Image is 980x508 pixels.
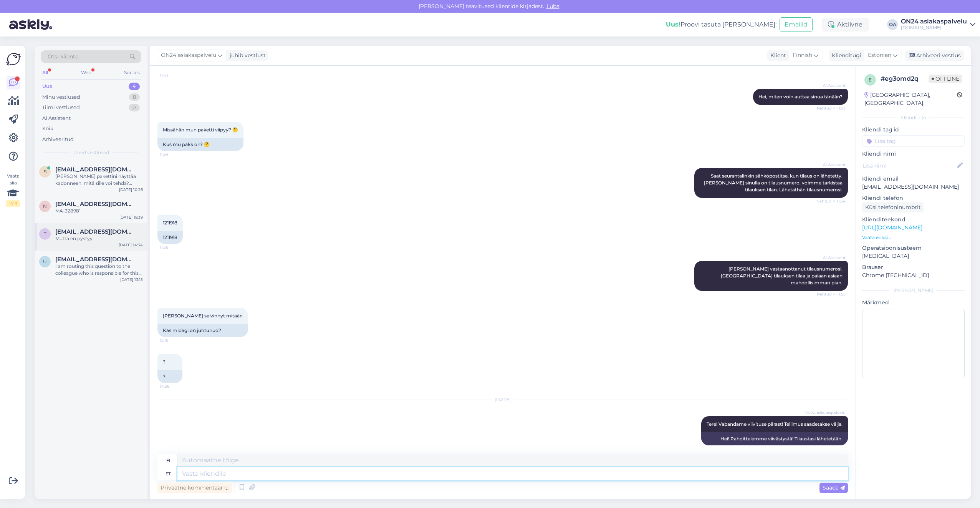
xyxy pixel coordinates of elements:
[129,104,140,111] div: 0
[166,454,170,467] div: fi
[817,255,846,261] span: AI Assistent
[767,51,786,60] div: Klient
[227,51,266,60] div: juhib vestlust
[122,68,141,78] div: Socials
[157,231,183,244] div: 1211918
[44,169,46,174] span: s
[160,383,189,389] span: 14:36
[817,162,846,168] span: AI Assistent
[163,313,243,319] span: [PERSON_NAME] selvinnyt mitään
[166,467,171,480] div: et
[43,203,47,209] span: n
[805,410,846,416] span: ON24 asiakaspalvelu
[79,68,93,78] div: Web
[864,91,957,107] div: [GEOGRAPHIC_DATA], [GEOGRAPHIC_DATA]
[6,200,20,207] div: 2 / 3
[157,370,182,383] div: ?
[119,214,143,220] div: [DATE] 18:39
[862,234,965,241] p: Vaata edasi ...
[901,18,967,25] div: ON24 asiakaspalvelu
[817,83,846,88] span: AI Assistent
[817,291,846,297] span: Nähtud ✓ 11:55
[42,83,52,90] div: Uus
[160,337,189,343] span: 12:18
[48,53,78,61] span: Otsi kliente
[129,93,140,101] div: 8
[862,287,965,294] div: [PERSON_NAME]
[666,21,680,28] b: Uus!
[862,271,965,279] p: Chrome [TECHNICAL_ID]
[862,194,965,202] p: Kliendi telefon
[862,263,965,271] p: Brauser
[822,18,869,32] div: Aktiivne
[862,244,965,252] p: Operatsioonisüsteem
[793,51,812,60] span: Finnish
[862,150,965,158] p: Kliendi nimi
[129,83,140,90] div: 4
[816,198,846,204] span: Nähtud ✓ 11:54
[157,324,248,337] div: Kas midagi on juhtunud?
[55,201,135,208] span: niina_harjula@hotmail.com
[160,151,189,157] span: 11:54
[862,183,965,191] p: [EMAIL_ADDRESS][DOMAIN_NAME]
[163,359,166,365] span: ?
[55,166,135,173] span: simonlandgards@hotmail.com
[829,51,861,60] div: Klienditugi
[42,115,71,122] div: AI Assistent
[869,77,872,83] span: e
[73,149,109,156] span: Uued vestlused
[157,138,243,151] div: Kus mu pakk on? 🤔
[160,72,189,78] span: 11:53
[823,484,845,491] span: Saada
[901,18,975,31] a: ON24 asiakaspalvelu[DOMAIN_NAME]
[862,224,922,231] a: [URL][DOMAIN_NAME]
[901,25,967,31] div: [DOMAIN_NAME]
[704,173,844,193] span: Saat seurantalinkin sähköpostitse, kun tilaus on lähetetty. [PERSON_NAME] sinulla on tilausnumero...
[41,68,50,78] div: All
[55,235,143,242] div: Mutta en pystyy
[163,220,177,226] span: 1211918
[666,20,776,29] div: Proovi tasuta [PERSON_NAME]:
[43,259,47,264] span: u
[862,135,965,147] input: Lisa tag
[44,231,46,237] span: t
[929,75,962,83] span: Offline
[862,202,924,212] div: Küsi telefoninumbrit
[862,161,956,170] input: Lisa nimi
[905,50,964,61] div: Arhiveeri vestlus
[862,175,965,183] p: Kliendi email
[6,52,21,66] img: Askly Logo
[862,114,965,121] div: Kliendi info
[817,105,846,111] span: Nähtud ✓ 11:53
[780,17,813,32] button: Emailid
[758,94,843,100] span: Hei, miten voin auttaa sinua tänään?
[160,244,189,250] span: 11:55
[42,136,74,143] div: Arhiveeritud
[862,126,965,134] p: Kliendi tag'id
[817,446,846,452] span: 11:07
[163,127,238,133] span: Missähän mun paketti viipyy? 🤔
[721,266,844,286] span: [PERSON_NAME] vastaanottanut tilausnumerosi. [GEOGRAPHIC_DATA] tilauksen tilaa ja palaan asiaan m...
[157,483,232,493] div: Privaatne kommentaar
[55,263,143,277] div: I am routing this question to the colleague who is responsible for this topic. The reply might ta...
[42,104,80,111] div: Tiimi vestlused
[119,187,143,193] div: [DATE] 10:26
[887,19,898,30] div: OA
[42,93,80,101] div: Minu vestlused
[544,3,562,10] span: Luba
[701,432,848,445] div: Hei! Pahoittelemme viivästystä! Tilaustasi lähetetään.
[707,421,843,427] span: Tere! Vabandame viivituse pärast! Tellimus saadetakse välja.
[119,242,143,248] div: [DATE] 14:34
[881,74,929,83] div: # eg3omd2q
[55,173,143,187] div: [PERSON_NAME] pakettini näyttää kadonneen. mitä sille voi tehdä? Tilaus / Lasku nro: 1214321 Päiv...
[161,51,216,60] span: ON24 asiakaspalvelu
[862,299,965,307] p: Märkmed
[6,173,20,207] div: Vaata siia
[55,208,143,214] div: MA-328981
[862,216,965,224] p: Klienditeekond
[868,51,891,60] span: Estonian
[157,396,848,403] div: [DATE]
[120,277,143,282] div: [DATE] 13:13
[42,125,53,133] div: Kõik
[862,252,965,260] p: [MEDICAL_DATA]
